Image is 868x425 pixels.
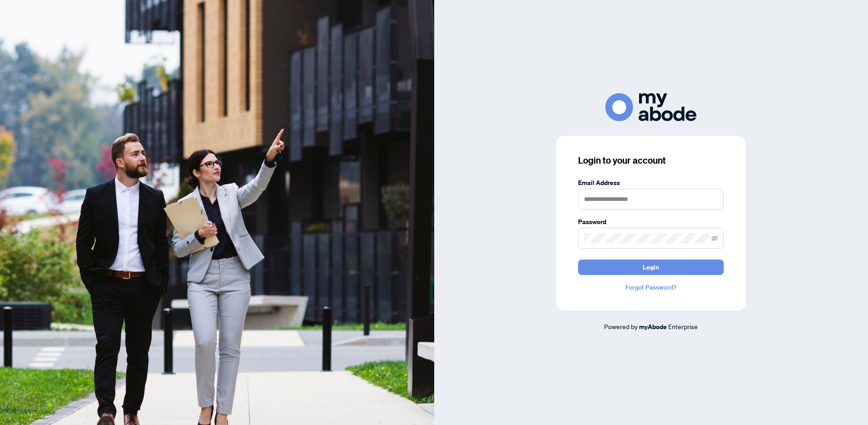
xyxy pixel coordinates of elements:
label: Email Address [578,178,724,188]
button: Login [578,260,724,275]
span: Enterprise [668,322,698,330]
span: Powered by [604,322,638,330]
span: Login [643,260,659,275]
a: Forgot Password? [578,282,724,292]
label: Password [578,217,724,227]
img: ma-logo [605,93,696,121]
span: eye-invisible [711,235,718,241]
h3: Login to your account [578,154,724,167]
a: myAbode [639,322,667,332]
